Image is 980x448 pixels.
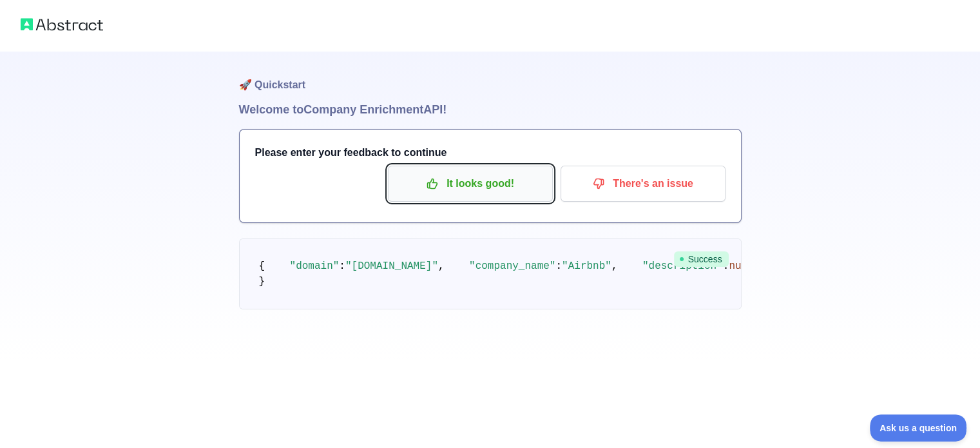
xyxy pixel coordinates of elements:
img: Abstract logo [21,15,103,34]
p: There's an issue [570,173,716,195]
span: "Airbnb" [562,260,611,272]
button: It looks good! [388,166,553,202]
h1: Welcome to Company Enrichment API! [239,101,742,119]
span: "domain" [290,260,340,272]
h1: 🚀 Quickstart [239,52,742,101]
span: : [555,260,562,272]
span: , [438,260,445,272]
span: { [259,260,265,272]
span: Success [674,251,729,267]
p: It looks good! [398,173,543,195]
h3: Please enter your feedback to continue [255,145,725,161]
span: null [729,260,753,272]
span: , [611,260,618,272]
span: "[DOMAIN_NAME]" [345,260,438,272]
span: : [339,260,345,272]
button: There's an issue [561,166,725,202]
iframe: Toggle Customer Support [870,414,967,442]
span: "description" [642,260,723,272]
span: "company_name" [469,260,555,272]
